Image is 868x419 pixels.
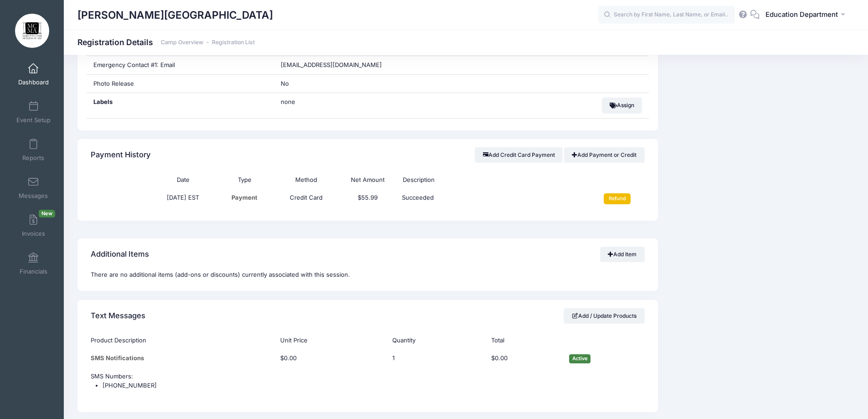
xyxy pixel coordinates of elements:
[598,6,735,24] input: Search by First Name, Last Name, or Email...
[12,134,55,166] a: Reports
[275,171,337,189] th: Method
[281,98,395,107] span: none
[569,354,591,363] span: Active
[475,147,563,163] button: Add Credit Card Payment
[765,10,838,20] span: Education Department
[398,189,583,209] td: Succeeded
[91,350,276,368] td: SMS Notifications
[91,142,151,168] h4: Payment History
[212,39,255,46] a: Registration List
[276,350,388,368] td: $0.00
[275,189,337,209] td: Credit Card
[18,78,49,86] span: Dashboard
[487,350,565,368] td: $0.00
[600,247,645,262] a: Add Item
[87,93,274,118] div: Labels
[337,171,398,189] th: Net Amount
[161,39,203,46] a: Camp Overview
[91,332,276,350] th: Product Description
[337,189,398,209] td: $55.99
[77,270,658,291] div: There are no additional items (add-ons or discounts) currently associated with this session.
[22,154,44,162] span: Reports
[602,98,642,113] button: Assign
[19,192,48,200] span: Messages
[12,58,55,90] a: Dashboard
[87,56,274,74] div: Emergency Contact #1: Email
[12,210,55,242] a: InvoicesNew
[12,96,55,128] a: Event Setup
[214,189,275,209] td: Payment
[39,210,55,217] span: New
[276,332,388,350] th: Unit Price
[398,171,583,189] th: Description
[214,171,275,189] th: Type
[15,14,49,48] img: Marietta Cobb Museum of Art
[388,332,487,350] th: Quantity
[16,116,51,124] span: Event Setup
[20,268,47,275] span: Financials
[281,61,382,68] span: [EMAIL_ADDRESS][DOMAIN_NAME]
[91,241,149,267] h4: Additional Items
[487,332,565,350] th: Total
[152,189,214,209] td: [DATE] EST
[91,303,145,329] h4: Text Messages
[87,75,274,93] div: Photo Release
[604,193,631,204] input: Refund
[12,248,55,279] a: Financials
[77,5,273,26] h1: [PERSON_NAME][GEOGRAPHIC_DATA]
[77,37,255,47] h1: Registration Details
[12,172,55,204] a: Messages
[91,368,644,401] td: SMS Numbers:
[103,381,644,390] li: [PHONE_NUMBER]
[22,230,45,238] span: Invoices
[392,354,406,363] div: Click Pencil to edit...
[281,80,289,87] span: No
[564,308,645,324] a: Add / Update Products
[760,5,854,26] button: Education Department
[152,171,214,189] th: Date
[564,147,645,163] a: Add Payment or Credit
